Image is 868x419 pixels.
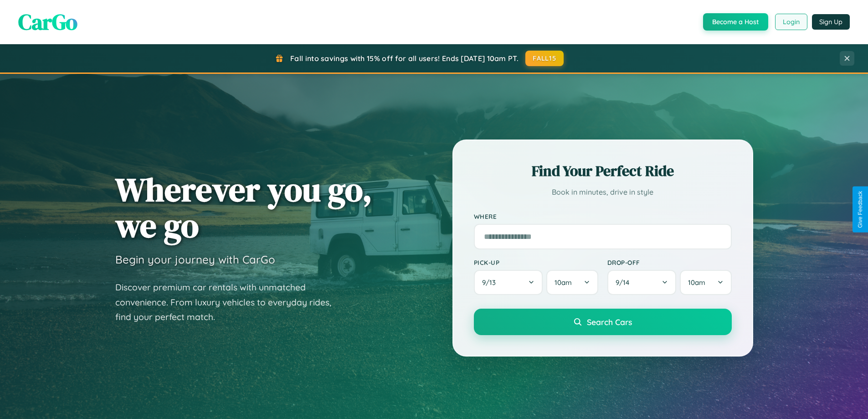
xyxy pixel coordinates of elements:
[607,259,732,266] label: Drop-off
[525,51,564,66] button: FALL15
[18,7,77,37] span: CarGo
[546,270,598,295] button: 10am
[474,309,732,335] button: Search Cars
[680,270,731,295] button: 10am
[775,14,807,30] button: Login
[703,13,768,31] button: Become a Host
[474,161,732,181] h2: Find Your Perfect Ride
[474,212,732,220] label: Where
[290,54,519,63] span: Fall into savings with 15% off for all users! Ends [DATE] 10am PT.
[115,253,275,266] h3: Begin your journey with CarGo
[688,278,705,287] span: 10am
[616,278,634,287] span: 9 / 14
[474,186,732,199] p: Book in minutes, drive in style
[857,191,863,228] div: Give Feedback
[587,317,632,327] span: Search Cars
[607,270,677,295] button: 9/14
[482,278,500,287] span: 9 / 13
[812,14,850,30] button: Sign Up
[555,278,572,287] span: 10am
[474,270,543,295] button: 9/13
[115,171,372,243] h1: Wherever you go, we go
[115,280,343,325] p: Discover premium car rentals with unmatched convenience. From luxury vehicles to everyday rides, ...
[474,259,598,266] label: Pick-up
